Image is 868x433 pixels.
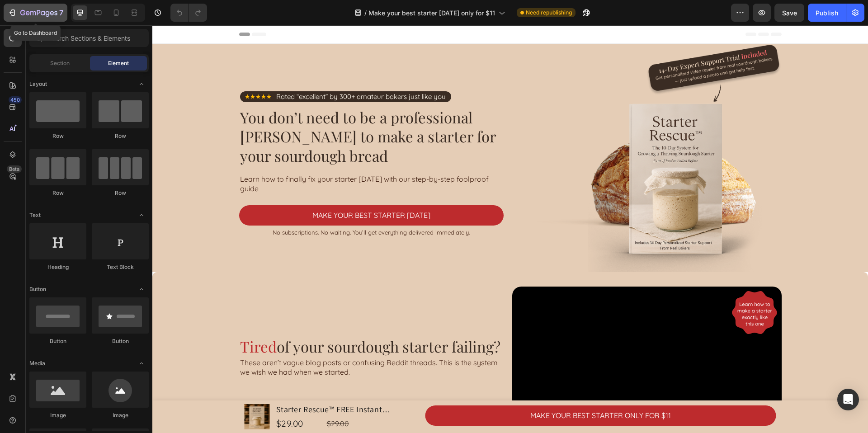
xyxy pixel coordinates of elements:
[29,359,45,367] span: Media
[87,180,351,200] button: make your best starter today
[782,9,797,17] span: Save
[88,333,355,352] p: These aren’t vague blog posts or confusing Reddit threads. This is the system we wish we had when...
[88,311,124,331] span: Tired
[29,411,86,419] div: Image
[29,337,86,345] div: Button
[134,77,149,91] span: Toggle open
[124,67,293,76] p: Rated “excellent” by 300+ amateur bakers just like you
[92,337,149,345] div: Button
[29,263,86,271] div: Heading
[88,149,350,168] p: Learn how to finally fix your starter [DATE] with our step-by-step foolproof guide
[108,59,129,67] span: Element
[152,25,868,433] iframe: Design area
[50,59,70,67] span: Section
[29,132,86,140] div: Row
[29,285,46,293] span: Button
[29,211,41,219] span: Text
[494,19,629,77] img: gempages_509452855887790979-8b1b21ce-ba8e-49c1-8fa7-b8578497c38f.png
[837,389,859,410] div: Open Intercom Messenger
[774,4,804,22] button: Save
[384,77,610,247] img: gempages_509452855887790979-8b13dd41-9436-4459-8010-82d6c5534a1c.png
[378,384,519,397] div: make your best starter only for $11
[170,4,207,22] div: Undo/Redo
[92,132,149,140] div: Row
[92,263,149,271] div: Text Block
[364,8,367,18] span: /
[9,96,22,104] div: 450
[92,69,119,74] img: gempages_509452855887790979-2f0ee847-a5d5-4183-b967-be9f6bd0bf2c.svg
[175,394,197,403] s: $29.00
[368,8,495,18] span: Make your best starter [DATE] only for $11
[92,411,149,419] div: Image
[88,203,350,211] p: No subscriptions. No waiting. You’ll get everything delivered immediately.
[87,81,351,141] h2: You don’t need to be a professional [PERSON_NAME] to make a starter for your sourdough bread
[816,8,838,18] div: Publish
[526,9,572,17] span: Need republishing
[29,189,86,197] div: Row
[29,29,149,47] input: Search Sections & Elements
[580,266,625,309] img: gempages_509452855887790979-8129547e-586c-4c3a-b5a7-4e702629e072.svg
[92,189,149,197] div: Row
[59,7,63,18] p: 7
[134,208,149,222] span: Toggle open
[29,80,47,88] span: Layout
[134,356,149,371] span: Toggle open
[808,4,846,22] button: Publish
[87,311,356,332] h2: of your sourdough starter failing?
[160,184,278,197] div: make your best starter [DATE]
[134,282,149,297] span: Toggle open
[7,165,22,173] div: Beta
[4,4,67,22] button: 7
[360,261,629,413] video: Video
[273,380,624,400] button: make your best starter only for $11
